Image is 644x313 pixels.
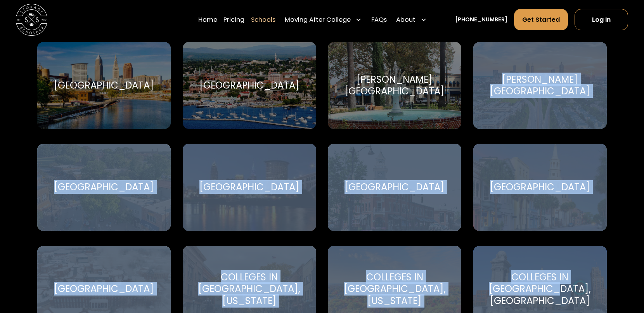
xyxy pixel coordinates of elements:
[393,9,430,31] div: About
[183,144,316,231] a: Go to selected school
[345,181,445,193] div: [GEOGRAPHIC_DATA]
[514,9,568,30] a: Get Started
[473,144,607,231] a: Go to selected school
[54,181,154,193] div: [GEOGRAPHIC_DATA]
[16,4,48,36] img: Storage Scholars main logo
[338,271,452,307] div: Colleges in [GEOGRAPHIC_DATA], [US_STATE]
[54,80,154,92] div: [GEOGRAPHIC_DATA]
[54,283,154,295] div: [GEOGRAPHIC_DATA]
[328,42,461,129] a: Go to selected school
[483,271,597,307] div: Colleges in [GEOGRAPHIC_DATA], [GEOGRAPHIC_DATA]
[37,42,171,129] a: Go to selected school
[282,9,365,31] div: Moving After College
[199,80,299,92] div: [GEOGRAPHIC_DATA]
[396,15,415,24] div: About
[183,42,316,129] a: Go to selected school
[490,181,590,193] div: [GEOGRAPHIC_DATA]
[328,144,461,231] a: Go to selected school
[223,9,244,31] a: Pricing
[251,9,275,31] a: Schools
[37,144,171,231] a: Go to selected school
[285,15,351,24] div: Moving After College
[199,181,299,193] div: [GEOGRAPHIC_DATA]
[575,9,628,30] a: Log In
[338,74,452,97] div: [PERSON_NAME][GEOGRAPHIC_DATA]
[198,9,217,31] a: Home
[455,16,507,24] a: [PHONE_NUMBER]
[473,42,607,129] a: Go to selected school
[483,74,597,97] div: [PERSON_NAME][GEOGRAPHIC_DATA]
[192,271,306,307] div: Colleges in [GEOGRAPHIC_DATA], [US_STATE]
[371,9,387,31] a: FAQs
